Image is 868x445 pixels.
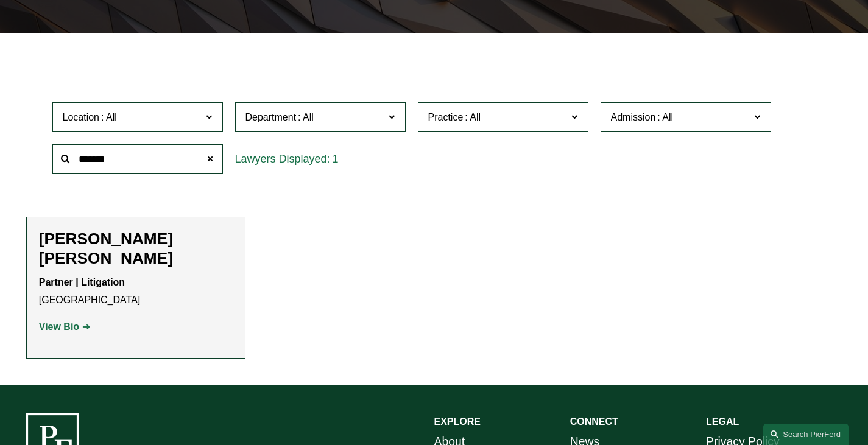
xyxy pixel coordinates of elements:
[39,277,125,287] strong: Partner | Litigation
[763,424,849,445] a: Search this site
[39,321,79,332] strong: View Bio
[39,274,233,309] p: [GEOGRAPHIC_DATA]
[39,321,90,332] a: View Bio
[63,112,100,122] span: Location
[706,416,739,427] strong: LEGAL
[434,416,481,427] strong: EXPLORE
[245,112,297,122] span: Department
[570,416,618,427] strong: CONNECT
[333,153,339,165] span: 1
[39,230,233,268] h2: [PERSON_NAME] [PERSON_NAME]
[611,112,656,122] span: Admission
[428,112,464,122] span: Practice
